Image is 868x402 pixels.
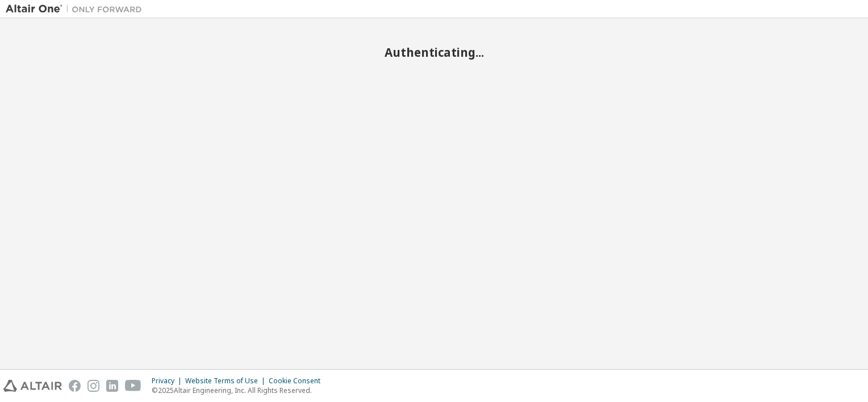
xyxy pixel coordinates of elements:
[87,380,99,392] img: instagram.svg
[269,376,327,386] div: Cookie Consent
[6,45,862,60] h2: Authenticating...
[125,380,141,392] img: youtube.svg
[152,386,327,395] p: © 2025 Altair Engineering, Inc. All Rights Reserved.
[106,380,118,392] img: linkedin.svg
[152,376,185,386] div: Privacy
[3,380,62,392] img: altair_logo.svg
[185,376,269,386] div: Website Terms of Use
[69,380,81,392] img: facebook.svg
[6,3,148,15] img: Altair One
